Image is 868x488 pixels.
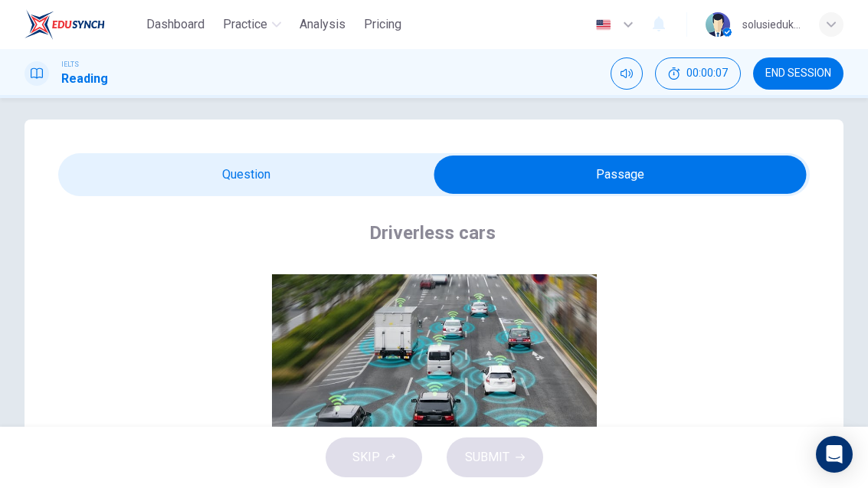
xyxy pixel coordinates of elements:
h1: Reading [61,70,108,88]
button: Practice [217,11,287,38]
button: Dashboard [140,11,211,38]
div: solusiedukasi-testprep1 [742,15,801,34]
a: EduSynch logo [25,9,140,40]
span: Pricing [364,15,401,34]
span: IELTS [61,59,79,70]
button: Pricing [358,11,408,38]
h4: Driverless cars [369,221,496,245]
img: en [594,19,613,31]
img: EduSynch logo [25,9,105,40]
div: Hide [655,57,741,90]
button: 00:00:07 [655,57,741,90]
div: Mute [611,57,643,90]
img: Profile picture [706,12,730,37]
span: 00:00:07 [686,67,728,80]
span: Practice [223,15,267,34]
span: Dashboard [146,15,205,34]
button: Analysis [293,11,352,38]
span: Analysis [300,15,346,34]
div: Open Intercom Messenger [816,436,853,473]
button: END SESSION [753,57,843,90]
span: END SESSION [765,67,831,80]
